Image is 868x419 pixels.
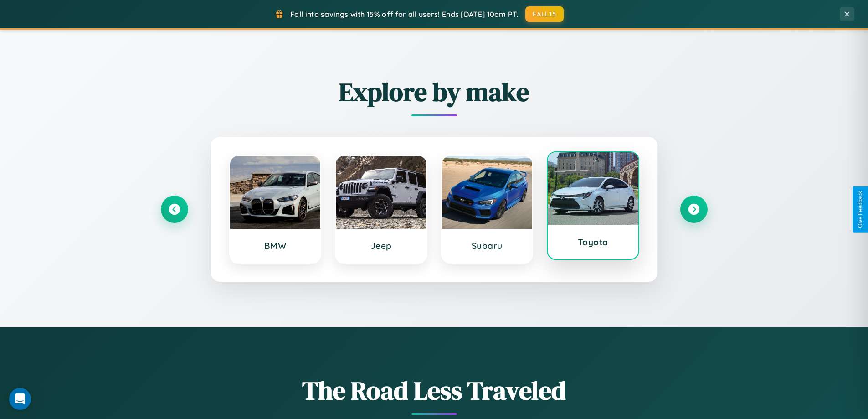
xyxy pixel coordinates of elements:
h3: BMW [239,240,312,251]
div: Open Intercom Messenger [9,388,31,410]
h3: Jeep [345,240,417,251]
div: Give Feedback [857,191,863,228]
h2: Explore by make [161,74,708,109]
span: Fall into savings with 15% off for all users! Ends [DATE] 10am PT. [290,10,519,19]
button: FALL15 [525,6,564,22]
h3: Toyota [557,237,629,248]
h3: Subaru [451,240,524,251]
h1: The Road Less Traveled [161,373,708,408]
